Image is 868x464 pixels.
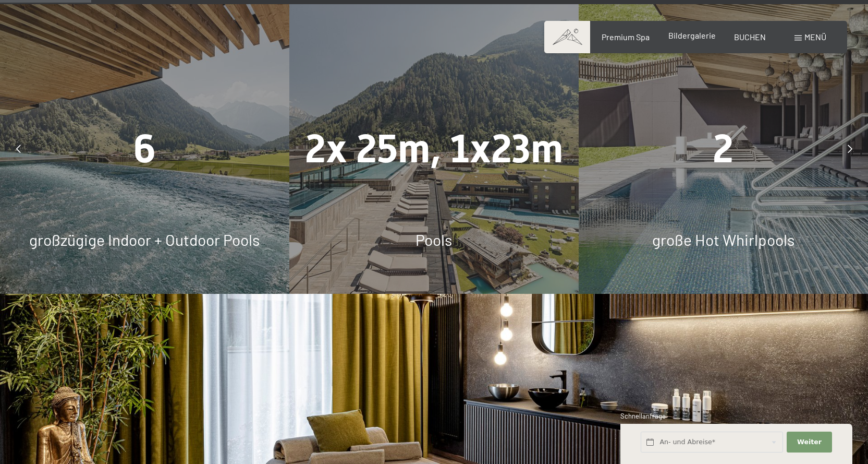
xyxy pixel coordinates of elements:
a: Bildergalerie [668,30,716,40]
span: Pools [415,230,452,249]
span: großzügige Indoor + Outdoor Pools [29,230,260,249]
span: Menü [804,32,826,42]
span: große Hot Whirlpools [652,230,794,249]
span: 2x 25m, 1x23m [305,126,563,172]
span: Schnellanfrage [620,412,666,420]
span: 6 [133,126,156,172]
span: 2 [713,126,733,172]
button: Weiter [787,432,832,453]
a: BUCHEN [734,32,766,42]
span: Weiter [797,437,822,447]
a: Premium Spa [602,32,650,42]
